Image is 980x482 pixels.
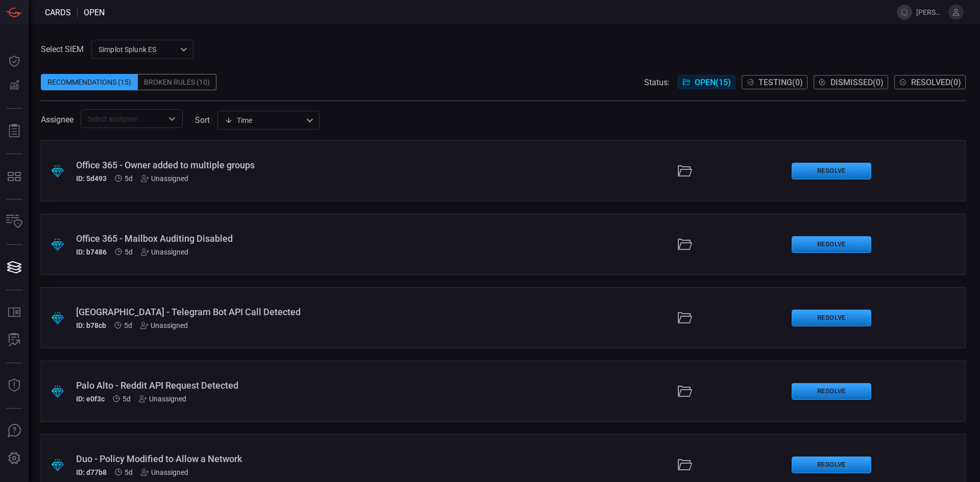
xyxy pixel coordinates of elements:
[76,380,400,391] div: Palo Alto - Reddit API Request Detected
[138,74,216,90] div: Broken Rules (10)
[41,115,73,124] span: Assignee
[76,248,107,256] h5: ID: b7486
[125,174,133,183] span: Sep 21, 2025 6:52 AM
[911,78,961,87] span: Resolved ( 0 )
[124,321,132,329] span: Sep 21, 2025 6:52 AM
[2,328,27,352] button: ALERT ANALYSIS
[99,44,177,55] p: Simplot Splunk ES
[84,112,163,125] input: Select assignee
[125,248,133,256] span: Sep 21, 2025 6:52 AM
[122,395,131,403] span: Sep 21, 2025 6:52 AM
[76,468,107,476] h5: ID: d77b8
[678,75,736,89] button: Open(15)
[141,248,188,256] div: Unassigned
[2,446,27,471] button: Preferences
[814,75,888,89] button: Dismissed(0)
[792,236,871,253] button: Resolve
[45,8,71,17] span: Cards
[76,321,106,329] h5: ID: b78cb
[2,373,27,398] button: Threat Intelligence
[792,310,871,326] button: Resolve
[2,300,27,325] button: Rule Catalog
[141,468,188,476] div: Unassigned
[140,321,188,329] div: Unassigned
[76,233,400,244] div: Office 365 - Mailbox Auditing Disabled
[125,468,133,476] span: Sep 21, 2025 6:52 AM
[2,164,27,189] button: MITRE - Detection Posture
[41,44,84,54] label: Select SIEM
[792,456,871,473] button: Resolve
[41,74,138,90] div: Recommendations (15)
[2,419,27,443] button: Ask Us A Question
[225,115,303,125] div: Time
[2,73,27,98] button: Detections
[916,8,944,16] span: [PERSON_NAME].[PERSON_NAME]
[2,255,27,280] button: Cards
[76,160,400,170] div: Office 365 - Owner added to multiple groups
[2,210,27,234] button: Inventory
[141,174,188,183] div: Unassigned
[644,78,670,87] span: Status:
[830,78,884,87] span: Dismissed ( 0 )
[76,453,400,464] div: Duo - Policy Modified to Allow a Network
[76,174,107,183] h5: ID: 5d493
[195,115,210,125] label: sort
[165,112,179,126] button: Open
[2,119,27,143] button: Reports
[76,307,400,317] div: Palo Alto - Telegram Bot API Call Detected
[2,49,27,73] button: Dashboard
[792,383,871,400] button: Resolve
[695,78,731,87] span: Open ( 15 )
[894,75,966,89] button: Resolved(0)
[84,8,105,17] span: open
[76,395,105,403] h5: ID: e0f3c
[758,78,803,87] span: Testing ( 0 )
[742,75,807,89] button: Testing(0)
[139,395,186,403] div: Unassigned
[792,163,871,180] button: Resolve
